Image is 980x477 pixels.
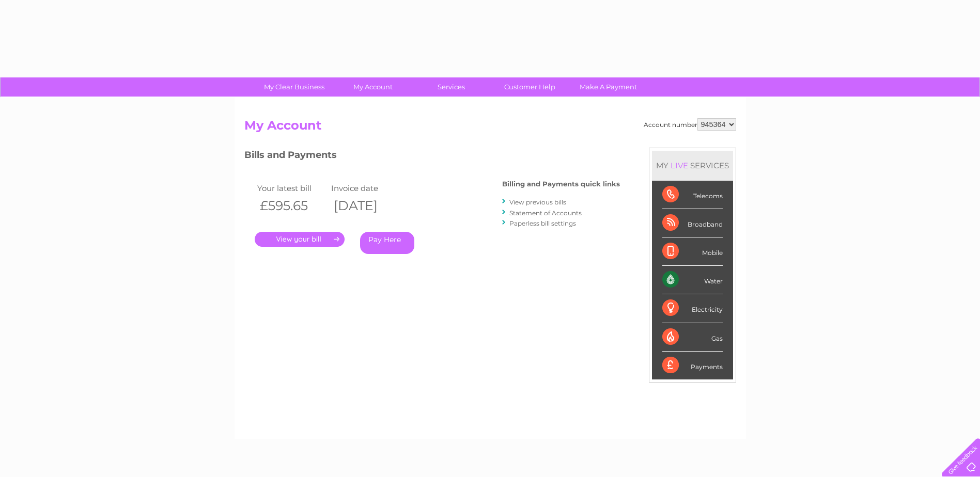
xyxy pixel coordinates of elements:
[255,181,329,195] td: Your latest bill
[662,209,723,237] div: Broadband
[509,198,566,206] a: View previous bills
[509,209,582,217] a: Statement of Accounts
[487,77,572,97] a: Customer Help
[662,266,723,294] div: Water
[662,323,723,352] div: Gas
[652,151,733,180] div: MY SERVICES
[244,148,620,166] h3: Bills and Payments
[509,219,576,227] a: Paperless bill settings
[662,352,723,379] div: Payments
[668,161,690,170] div: LIVE
[502,180,620,188] h4: Billing and Payments quick links
[255,195,329,216] th: £595.65
[662,294,723,323] div: Electricity
[252,77,337,97] a: My Clear Business
[329,195,403,216] th: [DATE]
[330,77,415,97] a: My Account
[662,237,723,266] div: Mobile
[409,77,494,97] a: Services
[566,77,651,97] a: Make A Payment
[329,181,403,195] td: Invoice date
[644,118,736,131] div: Account number
[255,232,345,247] a: .
[360,232,414,254] a: Pay Here
[244,118,736,138] h2: My Account
[662,181,723,209] div: Telecoms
